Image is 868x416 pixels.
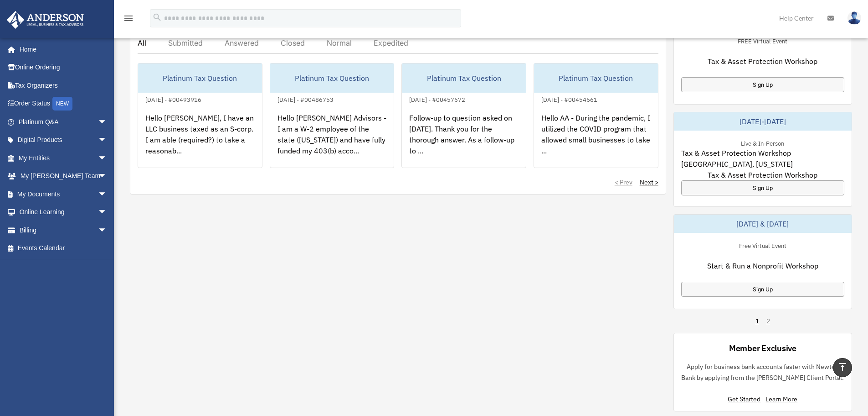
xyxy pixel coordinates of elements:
[402,63,526,93] div: Platinum Tax Question
[708,56,817,67] span: Tax & Asset Protection Workshop
[837,362,848,373] i: vertical_align_top
[833,358,852,377] a: vertical_align_top
[534,94,605,104] div: [DATE] - #00454661
[674,215,852,233] div: [DATE] & [DATE]
[708,169,817,180] span: Tax & Asset Protection Workshop
[152,12,162,22] i: search
[674,112,852,131] div: [DATE]-[DATE]
[98,149,116,168] span: arrow_drop_down
[123,16,134,24] a: menu
[681,77,844,92] a: Sign Up
[281,38,305,47] div: Closed
[270,105,394,176] div: Hello [PERSON_NAME] Advisors - I am a W-2 employee of the state ([US_STATE]) and have fully funde...
[327,38,352,47] div: Normal
[755,316,759,326] a: 1
[765,395,797,403] a: Learn More
[138,94,209,104] div: [DATE] - #00493916
[402,105,526,176] div: Follow-up to question asked on [DATE]. Thank you for the thorough answer. As a follow-up to ...
[138,63,262,168] a: Platinum Tax Question[DATE] - #00493916Hello [PERSON_NAME], I have an LLC business taxed as an S-...
[681,180,844,195] a: Sign Up
[707,260,818,271] span: Start & Run a Nonprofit Workshop
[270,94,341,104] div: [DATE] - #00486753
[123,13,134,24] i: menu
[6,185,121,203] a: My Documentsarrow_drop_down
[732,240,794,250] div: Free Virtual Event
[734,138,791,147] div: Live & In-Person
[52,97,72,111] div: NEW
[534,105,658,176] div: Hello AA - During the pandemic, I utilized the COVID program that allowed small businesses to tak...
[534,63,658,93] div: Platinum Tax Question
[138,38,146,47] div: All
[640,178,658,187] a: Next >
[98,221,116,240] span: arrow_drop_down
[402,94,473,104] div: [DATE] - #00457672
[6,221,121,239] a: Billingarrow_drop_down
[6,58,121,77] a: Online Ordering
[730,36,795,45] div: FREE Virtual Event
[6,239,121,258] a: Events Calendar
[98,203,116,222] span: arrow_drop_down
[168,38,203,47] div: Submitted
[6,131,121,149] a: Digital Productsarrow_drop_down
[225,38,259,47] div: Answered
[729,342,796,354] div: Member Exclusive
[6,113,121,131] a: Platinum Q&Aarrow_drop_down
[6,149,121,167] a: My Entitiesarrow_drop_down
[374,38,408,47] div: Expedited
[6,76,121,95] a: Tax Organizers
[847,11,861,25] img: User Pic
[681,282,844,297] a: Sign Up
[6,167,121,185] a: My [PERSON_NAME] Teamarrow_drop_down
[4,11,87,29] img: Anderson Advisors Platinum Portal
[728,395,764,403] a: Get Started
[98,185,116,204] span: arrow_drop_down
[681,361,844,384] p: Apply for business bank accounts faster with Newtek Bank by applying from the [PERSON_NAME] Clien...
[6,203,121,221] a: Online Learningarrow_drop_down
[6,95,121,113] a: Order StatusNEW
[681,147,844,169] span: Tax & Asset Protection Workshop [GEOGRAPHIC_DATA], [US_STATE]
[401,63,526,168] a: Platinum Tax Question[DATE] - #00457672Follow-up to question asked on [DATE]. Thank you for the t...
[98,167,116,186] span: arrow_drop_down
[138,63,262,93] div: Platinum Tax Question
[98,131,116,150] span: arrow_drop_down
[534,63,658,168] a: Platinum Tax Question[DATE] - #00454661Hello AA - During the pandemic, I utilized the COVID progr...
[270,63,395,168] a: Platinum Tax Question[DATE] - #00486753Hello [PERSON_NAME] Advisors - I am a W-2 employee of the ...
[270,63,394,93] div: Platinum Tax Question
[98,113,116,132] span: arrow_drop_down
[6,40,116,58] a: Home
[138,105,262,176] div: Hello [PERSON_NAME], I have an LLC business taxed as an S-corp. I am able (required?) to take a r...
